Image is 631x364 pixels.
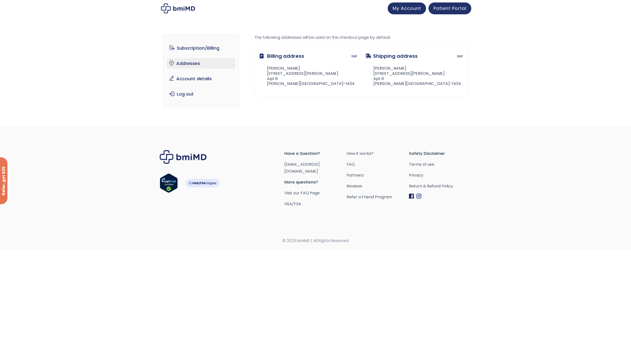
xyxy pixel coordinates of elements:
img: Verify Approval for www.bmimd.com [160,173,178,193]
span: More questions? [284,179,347,186]
a: Account details [167,74,235,84]
span: © 2025 bmiMD | All Rights Reserved [160,237,471,244]
a: My Account [388,2,426,14]
a: HSA/FSA [284,201,301,207]
a: Return & Refund Policy [409,183,471,190]
a: Privacy [409,172,471,179]
a: Refer a Friend Program [347,194,409,201]
a: Log out [167,89,235,99]
h3: Shipping address [365,50,418,62]
address: [PERSON_NAME] [STREET_ADDRESS][PERSON_NAME] Apt 6 [PERSON_NAME][GEOGRAPHIC_DATA]-1434 [365,66,461,86]
a: Terms of use [409,161,471,168]
a: How it works? [347,150,409,157]
a: Partners [347,172,409,179]
a: Patient Portal [428,2,471,14]
a: Verify LegitScript Approval for www.bmimd.com [160,173,178,195]
a: Visit our FAQ Page [284,190,320,196]
a: Edit [352,53,357,60]
a: Addresses [167,58,235,69]
img: Brand Logo [160,150,207,164]
span: Patient Portal [433,5,466,11]
a: FAQ [347,161,409,168]
span: Safety Disclaimer [409,150,471,157]
img: Facebook [409,194,414,199]
a: Reviews [347,183,409,190]
img: My account [161,3,195,13]
span: Have a Question? [284,150,347,157]
a: Edit [457,53,463,60]
a: [EMAIL_ADDRESS][DOMAIN_NAME] [284,162,320,174]
span: My Account [393,5,421,11]
h3: Billing address [260,50,304,62]
nav: Account pages [163,34,239,108]
address: [PERSON_NAME] [STREET_ADDRESS][PERSON_NAME] Apt 6 [PERSON_NAME][GEOGRAPHIC_DATA]-1434 [260,66,355,86]
img: HSA-FSA [185,179,220,187]
a: Subscription/Billing [167,43,235,53]
p: The following addresses will be used on the checkout page by default. [254,34,468,41]
img: Instagram [416,194,421,199]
